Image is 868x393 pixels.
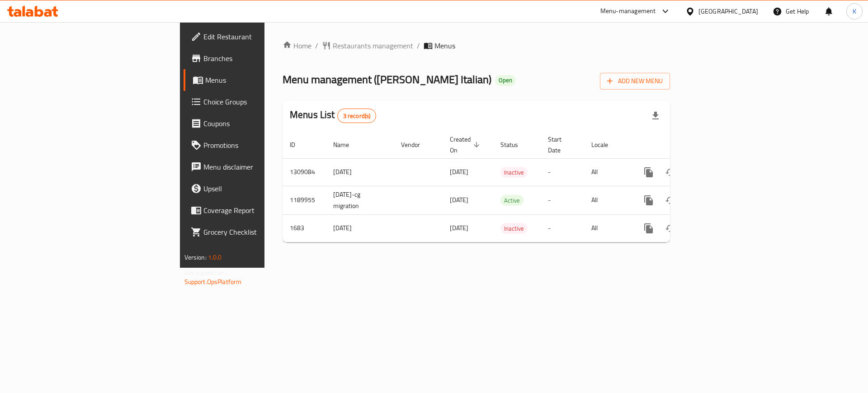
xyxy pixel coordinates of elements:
a: Branches [184,47,325,69]
a: Promotions [184,134,325,156]
td: [DATE] [326,158,394,186]
td: - [541,214,584,242]
a: Upsell [184,178,325,199]
span: Created On [450,134,482,156]
a: Menus [184,69,325,91]
a: Coverage Report [184,199,325,221]
button: more [638,161,660,183]
td: - [541,186,584,214]
span: Status [500,139,530,150]
span: Menus [205,75,318,85]
div: Total records count [337,109,377,123]
span: Branches [203,53,318,64]
th: Actions [631,131,732,159]
span: Edit Restaurant [203,31,318,42]
a: Menu disclaimer [184,156,325,178]
div: Export file [645,105,666,127]
button: Change Status [660,189,681,211]
td: - [541,158,584,186]
div: Menu-management [600,6,656,17]
span: 1.0.0 [208,251,222,263]
div: Active [500,195,524,206]
span: Coverage Report [203,205,318,216]
span: [DATE] [450,166,468,178]
span: Active [500,195,524,206]
div: Open [495,75,516,86]
td: All [584,214,631,242]
span: Vendor [401,139,432,150]
span: Promotions [203,140,318,151]
span: Grocery Checklist [203,227,318,237]
span: Restaurants management [333,40,413,51]
span: Choice Groups [203,96,318,107]
a: Choice Groups [184,91,325,113]
span: Name [333,139,361,150]
td: All [584,158,631,186]
span: Get support on: [184,267,226,279]
h2: Menus List [290,108,376,123]
span: Inactive [500,223,528,234]
span: Coupons [203,118,318,129]
button: more [638,218,660,239]
span: K [853,6,856,16]
button: more [638,189,660,211]
button: Change Status [660,218,681,239]
span: Locale [591,139,620,150]
li: / [417,40,420,51]
span: Start Date [548,134,573,156]
button: Add New Menu [600,73,670,90]
nav: breadcrumb [283,40,670,51]
span: Menus [434,40,455,51]
a: Coupons [184,113,325,134]
span: [DATE] [450,194,468,206]
span: Inactive [500,167,528,178]
td: All [584,186,631,214]
a: Support.OpsPlatform [184,276,242,288]
div: Inactive [500,223,528,234]
a: Edit Restaurant [184,26,325,47]
span: Version: [184,251,207,263]
span: Upsell [203,183,318,194]
span: 3 record(s) [338,112,376,120]
span: Menu disclaimer [203,161,318,172]
a: Grocery Checklist [184,221,325,243]
span: Open [495,76,516,84]
table: enhanced table [283,131,732,242]
span: ID [290,139,307,150]
span: Menu management ( [PERSON_NAME] Italian ) [283,69,491,90]
td: [DATE] [326,214,394,242]
button: Change Status [660,161,681,183]
div: [GEOGRAPHIC_DATA] [698,6,758,16]
a: Restaurants management [322,40,413,51]
span: Add New Menu [607,76,663,87]
td: [DATE]-cg migration [326,186,394,214]
span: [DATE] [450,222,468,234]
